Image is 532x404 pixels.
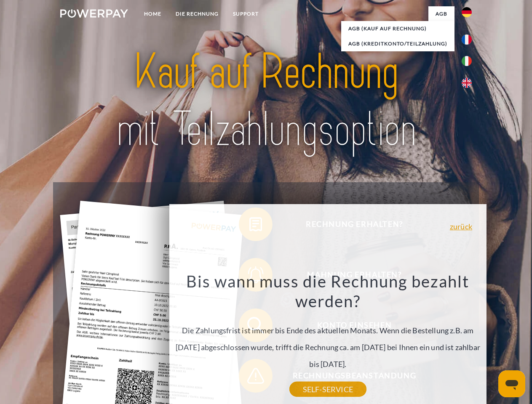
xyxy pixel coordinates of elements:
[462,7,472,17] img: de
[450,223,472,230] a: zurück
[226,6,266,21] a: SUPPORT
[462,78,472,88] img: en
[341,21,454,36] a: AGB (Kauf auf Rechnung)
[60,9,128,18] img: logo-powerpay-white.svg
[168,6,226,21] a: DIE RECHNUNG
[80,40,452,161] img: title-powerpay_de.svg
[462,56,472,66] img: it
[174,271,481,311] h3: Bis wann muss die Rechnung bezahlt werden?
[498,370,525,397] iframe: Schaltfläche zum Öffnen des Messaging-Fensters
[341,36,454,51] a: AGB (Kreditkonto/Teilzahlung)
[462,35,472,45] img: fr
[174,271,481,389] div: Die Zahlungsfrist ist immer bis Ende des aktuellen Monats. Wenn die Bestellung z.B. am [DATE] abg...
[289,382,366,397] a: SELF-SERVICE
[428,6,454,21] a: agb
[137,6,168,21] a: Home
